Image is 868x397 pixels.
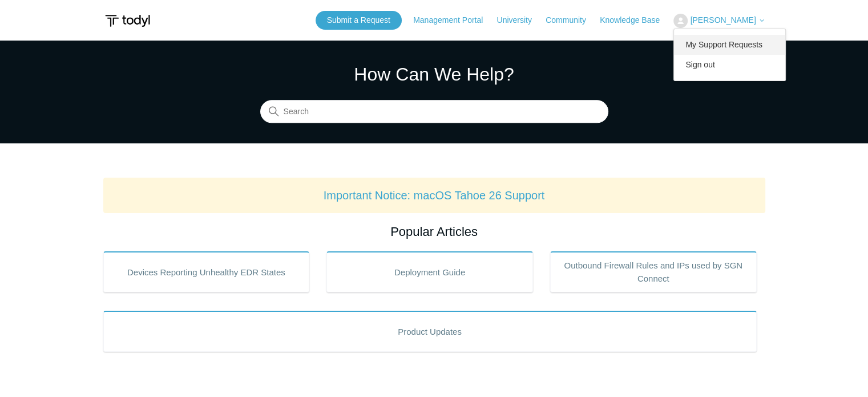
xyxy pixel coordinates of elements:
[103,222,765,241] h2: Popular Articles
[324,189,545,202] a: Important Notice: macOS Tahoe 26 Support
[103,311,757,352] a: Product Updates
[260,101,608,123] input: Search
[103,10,152,31] img: Todyl Support Center Help Center home page
[674,55,785,75] a: Sign out
[690,15,756,25] span: [PERSON_NAME]
[316,11,402,30] a: Submit a Request
[550,251,757,292] a: Outbound Firewall Rules and IPs used by SGN Connect
[600,14,671,26] a: Knowledge Base
[260,61,608,88] h1: How Can We Help?
[674,35,785,55] a: My Support Requests
[103,251,310,292] a: Devices Reporting Unhealthy EDR States
[546,14,597,26] a: Community
[326,251,533,292] a: Deployment Guide
[496,14,543,26] a: University
[413,14,494,26] a: Management Portal
[673,14,765,28] button: [PERSON_NAME]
